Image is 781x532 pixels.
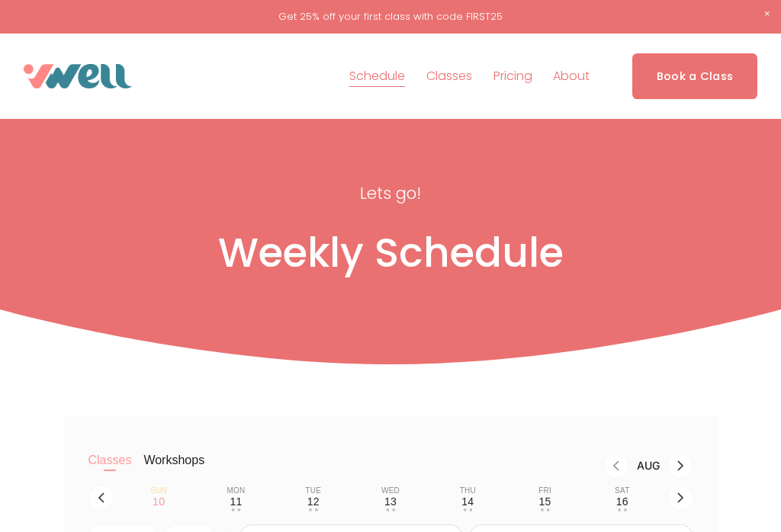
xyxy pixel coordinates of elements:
div: 11 [230,495,242,508]
a: Book a Class [632,53,758,99]
div: 14 [461,495,474,508]
button: Classes [88,453,132,483]
button: Previous month, Jul [603,453,629,479]
div: Fri [538,486,551,495]
div: • • [386,508,395,511]
div: • • [540,508,549,511]
span: About [553,66,590,88]
div: 10 [153,495,165,508]
div: • • [618,508,627,511]
nav: Month switch [229,453,693,479]
h1: Weekly Schedule [24,228,758,277]
img: VWell [24,64,132,88]
button: Next month, Sep [667,453,693,479]
div: Sun [150,486,167,495]
p: Lets go! [240,179,542,208]
div: Mon [227,486,245,495]
span: Classes [426,66,472,88]
div: 16 [616,495,628,508]
div: Thu [460,486,476,495]
div: 15 [539,495,551,508]
div: 13 [384,495,397,508]
div: Tue [305,486,321,495]
div: Sat [615,486,629,495]
div: • • [463,508,472,511]
a: folder dropdown [426,64,472,88]
div: • • [309,508,318,511]
div: Wed [381,486,400,495]
button: Workshops [143,453,204,483]
div: Month Aug [629,460,667,472]
a: Pricing [493,64,532,88]
a: folder dropdown [553,64,590,88]
a: Schedule [349,64,405,88]
div: • • [231,508,240,511]
div: 12 [307,495,320,508]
